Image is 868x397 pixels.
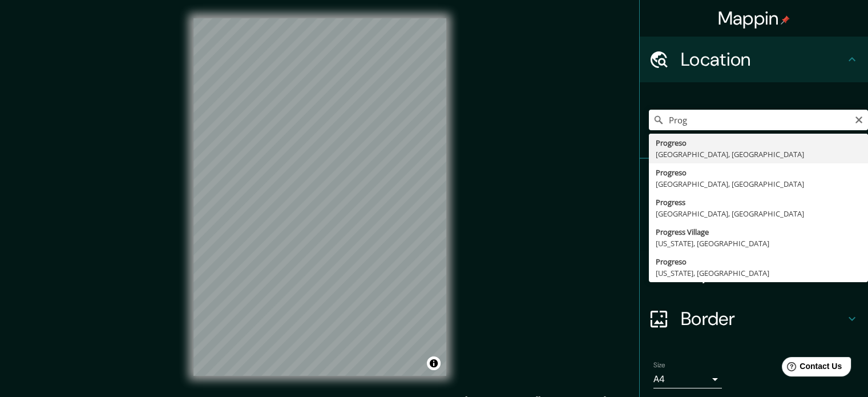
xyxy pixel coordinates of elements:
[766,352,855,384] iframe: Help widget launcher
[656,149,861,160] div: [GEOGRAPHIC_DATA], [GEOGRAPHIC_DATA]
[649,110,868,130] input: Pick your city or area
[656,197,861,208] div: Progress
[854,114,863,125] button: Clear
[781,15,790,25] img: pin-icon.png
[653,370,722,388] div: A4
[656,267,861,279] div: [US_STATE], [GEOGRAPHIC_DATA]
[656,256,861,267] div: Progreso
[656,167,861,178] div: Progreso
[640,250,868,296] div: Layout
[653,360,665,370] label: Size
[656,137,861,149] div: Progreso
[656,226,861,238] div: Progress Village
[640,204,868,250] div: Style
[656,178,861,190] div: [GEOGRAPHIC_DATA], [GEOGRAPHIC_DATA]
[656,208,861,219] div: [GEOGRAPHIC_DATA], [GEOGRAPHIC_DATA]
[681,48,845,71] h4: Location
[681,307,845,330] h4: Border
[640,159,868,204] div: Pins
[681,262,845,284] h4: Layout
[427,356,441,370] button: Toggle attribution
[718,7,790,30] h4: Mappin
[193,18,446,376] canvas: Map
[656,238,861,249] div: [US_STATE], [GEOGRAPHIC_DATA]
[640,296,868,342] div: Border
[640,37,868,82] div: Location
